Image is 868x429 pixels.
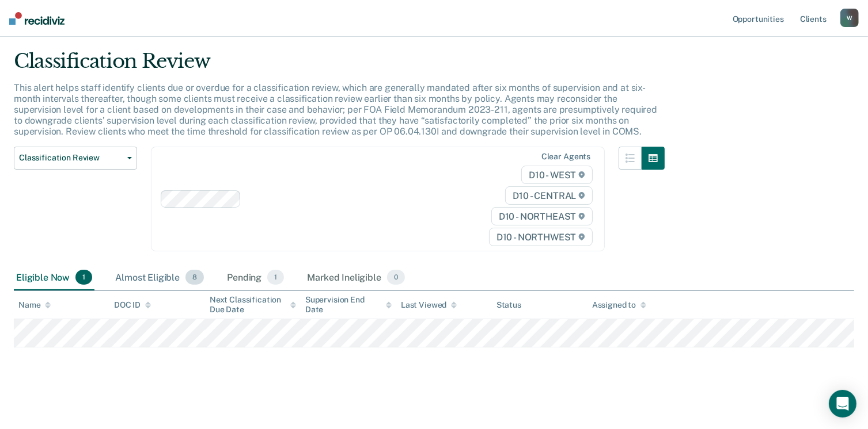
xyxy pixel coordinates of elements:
[185,270,204,285] span: 8
[75,270,92,285] span: 1
[14,49,665,82] div: Classification Review
[210,295,296,315] div: Next Classification Due Date
[9,12,65,25] img: Recidiviz
[14,147,137,170] button: Classification Review
[496,300,521,310] div: Status
[305,295,392,315] div: Supervision End Date
[829,390,856,417] div: Open Intercom Messenger
[114,300,151,310] div: DOC ID
[267,270,284,285] span: 1
[592,300,646,310] div: Assigned to
[14,82,657,137] p: This alert helps staff identify clients due or overdue for a classification review, which are gen...
[489,228,593,246] span: D10 - NORTHWEST
[305,265,407,290] div: Marked Ineligible0
[113,265,206,290] div: Almost Eligible8
[19,153,123,163] span: Classification Review
[521,166,593,184] span: D10 - WEST
[225,265,286,290] div: Pending1
[541,152,590,162] div: Clear agents
[18,300,51,310] div: Name
[387,270,405,285] span: 0
[491,207,593,225] span: D10 - NORTHEAST
[401,300,457,310] div: Last Viewed
[14,265,94,290] div: Eligible Now1
[840,9,859,27] button: W
[505,186,593,205] span: D10 - CENTRAL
